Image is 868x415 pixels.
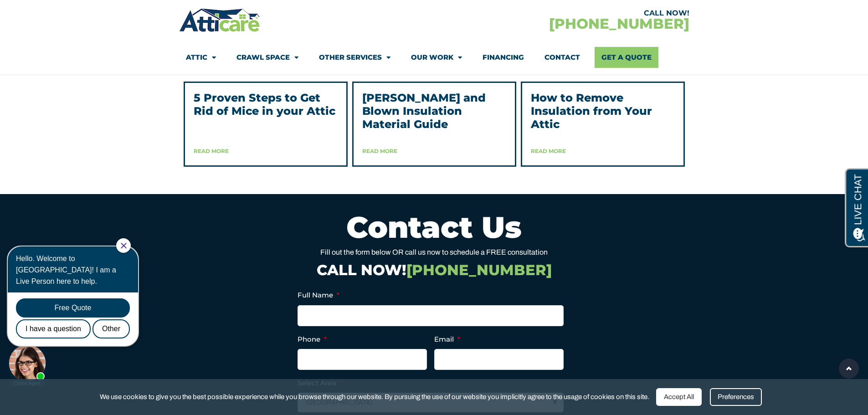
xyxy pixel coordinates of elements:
[531,148,566,154] a: Read more about How to Remove Insulation from Your Attic
[5,237,150,388] iframe: Chat Invitation
[544,47,580,68] a: Contact
[411,47,462,68] a: Our Work
[186,47,683,68] nav: Menu
[319,47,390,68] a: Other Services
[434,10,689,17] div: CALL NOW!
[298,379,343,388] label: Select Area
[531,91,652,131] a: How to Remove Insulation from Your Attic
[186,47,216,68] a: Attic
[100,391,649,403] span: We use cookies to give you the best possible experience while you browse through our website. By ...
[406,261,552,279] span: [PHONE_NUMBER]
[362,148,397,154] a: Read more about Batts and Blown Insulation Material Guide
[317,261,552,279] a: CALL NOW![PHONE_NUMBER]
[710,388,762,406] div: Preferences
[320,248,548,256] span: Fill out the form below OR call us now to schedule a FREE consultation
[298,291,339,300] label: Full Name
[184,212,685,242] h2: Contact Us
[194,91,335,118] a: 5 Proven Steps to Get Rid of Mice in your Attic
[236,47,298,68] a: Crawl Space
[656,388,702,406] div: Accept All
[362,91,486,131] a: [PERSON_NAME] and Blown Insulation Material Guide
[434,335,460,344] label: Email
[595,47,658,68] a: Get A Quote
[483,47,524,68] a: Financing
[22,7,73,19] span: Opens a chat window
[194,148,229,154] a: Read more about 5 Proven Steps to Get Rid of Mice in your Attic
[298,335,327,344] label: Phone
